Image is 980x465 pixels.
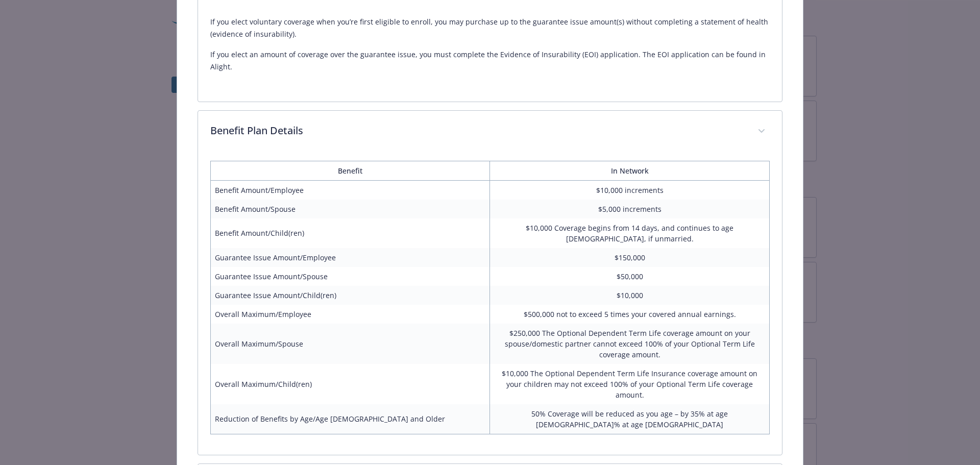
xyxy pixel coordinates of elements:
[210,248,490,267] td: Guarantee Issue Amount/Employee
[210,180,490,200] td: Benefit Amount/Employee
[490,200,770,218] td: $5,000 increments
[490,248,770,267] td: $150,000
[198,111,782,153] div: Benefit Plan Details
[490,324,770,364] td: $250,000 The Optional Dependent Term Life coverage amount on your spouse/domestic partner cannot ...
[490,161,770,180] th: In Network
[490,286,770,305] td: $10,000
[490,364,770,404] td: $10,000 The Optional Dependent Term Life Insurance coverage amount on your children may not excee...
[210,286,490,305] td: Guarantee Issue Amount/Child(ren)
[210,161,490,180] th: Benefit
[490,404,770,434] td: 50% Coverage will be reduced as you age – by 35% at age [DEMOGRAPHIC_DATA]% at age [DEMOGRAPHIC_D...
[490,305,770,324] td: $500,000 not to exceed 5 times your covered annual earnings.
[210,16,770,40] p: If you elect voluntary coverage when you’re first eligible to enroll, you may purchase up to the ...
[210,200,490,218] td: Benefit Amount/Spouse
[210,218,490,248] td: Benefit Amount/Child(ren)
[210,305,490,324] td: Overall Maximum/Employee
[210,48,770,73] p: If you elect an amount of coverage over the guarantee issue, you must complete the Evidence of In...
[210,404,490,434] td: Reduction of Benefits by Age/Age [DEMOGRAPHIC_DATA] and Older
[210,123,746,138] p: Benefit Plan Details
[210,267,490,286] td: Guarantee Issue Amount/Spouse
[490,180,770,200] td: $10,000 increments
[198,8,782,102] div: What Is Guaranteed Issue?
[210,324,490,364] td: Overall Maximum/Spouse
[210,364,490,404] td: Overall Maximum/Child(ren)
[198,153,782,455] div: Benefit Plan Details
[490,218,770,248] td: $10,000 Coverage begins from 14 days, and continues to age [DEMOGRAPHIC_DATA], if unmarried.
[490,267,770,286] td: $50,000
